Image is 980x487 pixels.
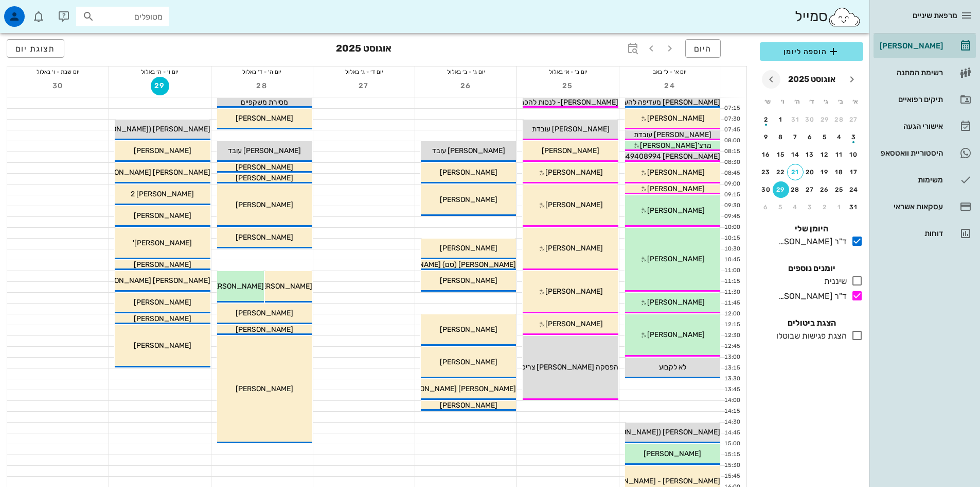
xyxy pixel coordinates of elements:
[721,310,742,318] div: 12:00
[846,199,862,215] button: 31
[355,77,373,95] button: 27
[846,111,862,128] button: 27
[131,190,194,198] span: [PERSON_NAME] 2
[545,287,603,296] span: [PERSON_NAME]
[775,93,789,110] th: ו׳
[874,194,976,219] a: עסקאות אשראי
[874,87,976,112] a: תיקים רפואיים
[721,191,742,199] div: 09:15
[819,93,833,110] th: ג׳
[236,174,293,182] span: [PERSON_NAME]
[721,147,742,156] div: 08:15
[758,199,774,215] button: 6
[773,133,789,141] div: 8
[846,151,862,158] div: 10
[831,111,848,128] button: 28
[49,77,67,95] button: 30
[228,146,301,155] span: [PERSON_NAME] עובד
[773,181,789,198] button: 29
[721,440,742,448] div: 15:00
[134,146,191,155] span: [PERSON_NAME]
[795,6,861,28] div: סמייל
[805,93,818,110] th: ד׳
[647,298,705,307] span: [PERSON_NAME]
[773,129,789,145] button: 8
[787,204,804,211] div: 4
[773,151,789,158] div: 15
[773,116,789,123] div: 1
[831,186,848,193] div: 25
[802,204,818,211] div: 3
[761,93,774,110] th: ש׳
[913,11,957,20] span: מרפאת שיניים
[802,129,818,145] button: 6
[878,122,943,130] div: אישורי הגעה
[721,201,742,210] div: 09:30
[647,206,705,215] span: [PERSON_NAME]
[878,95,943,104] div: תיקים רפואיים
[831,133,848,141] div: 4
[758,186,774,193] div: 30
[787,129,804,145] button: 7
[440,358,497,366] span: [PERSON_NAME]
[572,152,720,161] span: [PERSON_NAME] 0549408994.- אישרה הגעה
[49,81,67,90] span: 30
[236,309,293,317] span: [PERSON_NAME]
[787,186,804,193] div: 28
[878,203,943,211] div: עסקאות אשראי
[721,158,742,167] div: 08:30
[721,461,742,470] div: 15:30
[816,164,833,180] button: 19
[415,66,516,77] div: יום ג׳ - ב׳ באלול
[760,223,863,235] h4: היומן שלי
[721,266,742,275] div: 11:00
[88,125,210,133] span: [PERSON_NAME] ([PERSON_NAME])
[802,169,818,176] div: 20
[787,199,804,215] button: 4
[721,385,742,394] div: 13:45
[774,290,847,303] div: ד"ר [PERSON_NAME]
[721,115,742,124] div: 07:30
[773,111,789,128] button: 1
[383,260,516,269] span: [PERSON_NAME] (סם) [PERSON_NAME]
[831,181,848,198] button: 25
[517,66,618,77] div: יום ב׳ - א׳ באלול
[721,104,742,113] div: 07:15
[773,164,789,180] button: 22
[878,176,943,184] div: משימות
[758,111,774,128] button: 2
[647,184,705,193] span: [PERSON_NAME]
[634,130,711,139] span: [PERSON_NAME] עובדת
[758,164,774,180] button: 23
[874,33,976,58] a: [PERSON_NAME]
[644,449,701,458] span: [PERSON_NAME]
[253,77,271,95] button: 28
[721,331,742,340] div: 12:30
[816,111,833,128] button: 29
[721,126,742,135] div: 07:45
[816,129,833,145] button: 5
[532,125,610,133] span: [PERSON_NAME] עובדת
[846,186,862,193] div: 24
[109,66,210,77] div: יום ו׳ - ה׳ באלול
[134,341,191,350] span: [PERSON_NAME]
[134,298,191,307] span: [PERSON_NAME]
[236,114,293,123] span: [PERSON_NAME]
[545,168,603,177] span: [PERSON_NAME]
[758,169,774,176] div: 23
[831,199,848,215] button: 1
[721,212,742,221] div: 09:45
[846,181,862,198] button: 24
[721,137,742,145] div: 08:00
[721,245,742,254] div: 10:30
[313,66,415,77] div: יום ד׳ - ג׳ באלול
[831,146,848,163] button: 11
[661,81,679,90] span: 24
[802,133,818,141] div: 6
[758,204,774,211] div: 6
[846,164,862,180] button: 17
[787,151,804,158] div: 14
[788,169,803,176] div: 21
[619,66,721,77] div: יום א׳ - ל׳ באב
[773,169,789,176] div: 22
